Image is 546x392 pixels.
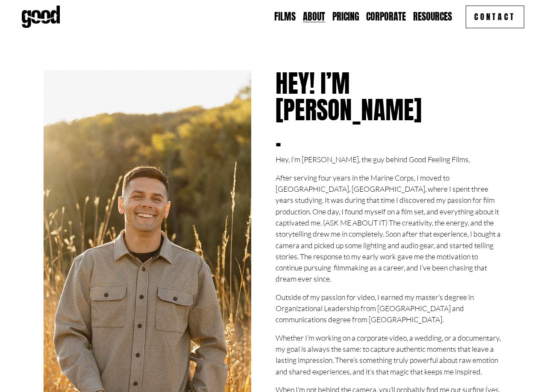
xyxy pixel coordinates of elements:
p: Whether I’m working on a corporate video, a wedding, or a documentary, my goal is always the same... [276,332,502,377]
p: Outside of my passion for video, I earned my master’s degree in Organizational Leadership from [G... [276,291,502,325]
span: Resources [413,11,452,23]
p: After serving four years in the Marine Corps, I moved to [GEOGRAPHIC_DATA], [GEOGRAPHIC_DATA], wh... [276,172,502,285]
a: Pricing [332,10,359,24]
p: Hey, I’m [PERSON_NAME], the guy behind Good Feeling Films. [276,154,502,165]
a: About [303,10,325,24]
a: Contact [466,6,524,28]
a: Corporate [366,10,406,24]
h2: Hey! I’m [PERSON_NAME]. [276,70,426,149]
img: Good Feeling Films [22,6,60,28]
a: Films [274,10,296,24]
a: folder dropdown [413,10,452,24]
